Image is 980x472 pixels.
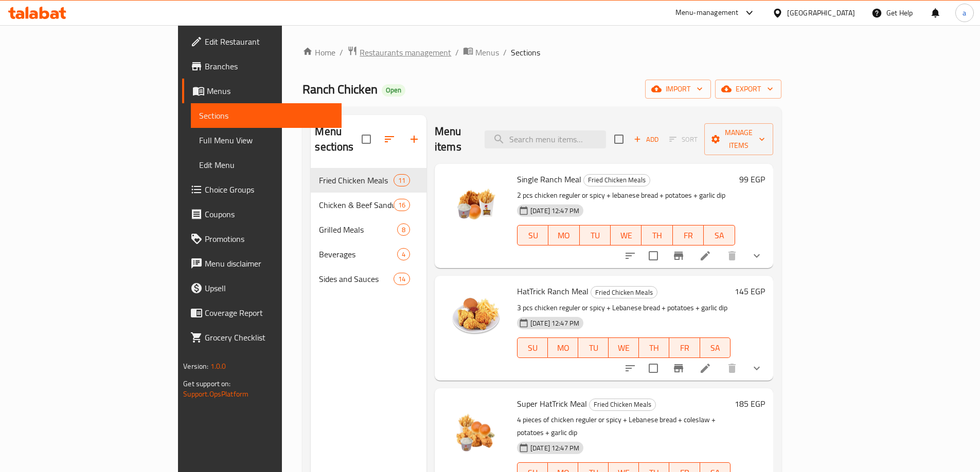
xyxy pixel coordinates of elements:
span: TU [584,228,607,243]
p: 2 pcs chicken reguler or spicy + lebanese bread + potatoes + garlic dip [517,189,735,202]
span: Chicken & Beef Sandwiches [319,199,393,211]
a: Upsell [182,276,342,300]
a: Edit Menu [191,153,342,177]
span: Super HatTrick Meal [517,396,587,411]
button: MO [548,225,579,246]
svg: Show Choices [751,250,763,262]
span: FR [673,341,696,355]
span: import [653,83,703,96]
span: Fried Chicken Meals [591,287,657,298]
button: TU [578,337,609,358]
div: Open [382,84,405,97]
span: Sections [511,46,540,59]
p: 3 pcs chicken reguler or spicy + Lebanese bread + potatoes + garlic dip [517,301,730,314]
span: Select to update [643,245,664,267]
span: SA [708,228,730,243]
div: Fried Chicken Meals11 [311,168,426,193]
button: export [715,80,781,99]
button: show more [744,356,769,381]
a: Coverage Report [182,300,342,325]
a: Sections [191,103,342,128]
span: Menu disclaimer [205,257,333,270]
button: WE [611,225,642,246]
div: items [394,273,410,285]
a: Edit Restaurant [182,29,342,54]
a: Menu disclaimer [182,251,342,276]
img: Super HatTrick Meal [443,397,509,462]
span: WE [613,341,635,355]
span: SA [704,341,726,355]
span: 1.0.0 [210,360,226,373]
div: Menu-management [675,7,739,19]
button: FR [673,225,704,246]
span: MO [553,228,575,243]
span: Edit Restaurant [205,35,333,48]
span: Fried Chicken Meals [590,399,655,410]
h6: 185 EGP [735,397,765,411]
svg: Show Choices [751,362,763,374]
span: [DATE] 12:47 PM [526,318,583,328]
span: Fried Chicken Meals [584,174,650,186]
div: items [394,199,410,211]
span: Coverage Report [205,307,333,319]
button: TH [642,225,672,246]
span: Open [382,86,405,95]
div: items [397,223,410,236]
input: search [485,130,606,148]
span: FR [677,228,700,243]
a: Support.OpsPlatform [183,387,248,401]
span: Promotions [205,233,333,245]
a: Full Menu View [191,128,342,153]
span: Select to update [643,357,664,379]
h2: Menu items [435,124,472,155]
span: WE [615,228,637,243]
div: Fried Chicken Meals [583,174,650,186]
a: Menus [463,46,499,59]
a: Edit menu item [699,362,711,374]
span: Menus [207,85,333,97]
button: SA [704,225,735,246]
div: Fried Chicken Meals [591,286,657,298]
div: [GEOGRAPHIC_DATA] [787,7,855,18]
div: Fried Chicken Meals [589,399,656,411]
span: Choice Groups [205,183,333,196]
img: Single Ranch Meal [443,172,509,238]
button: TU [580,225,611,246]
span: Get support on: [183,377,230,390]
button: MO [548,337,578,358]
span: [DATE] 12:47 PM [526,206,583,216]
span: Version: [183,360,208,373]
button: delete [720,356,744,381]
span: 14 [394,274,409,284]
button: SU [517,337,548,358]
button: Manage items [704,123,773,155]
button: sort-choices [618,356,643,381]
button: TH [639,337,669,358]
span: Select section [608,128,630,150]
span: Sections [199,109,333,122]
button: import [645,80,711,99]
span: export [723,83,773,96]
button: SU [517,225,548,246]
a: Branches [182,54,342,79]
span: Select all sections [355,128,377,150]
img: HatTrick Ranch Meal [443,284,509,350]
nav: Menu sections [311,164,426,295]
span: Select section first [663,131,704,147]
span: Menus [475,46,499,59]
span: Grilled Meals [319,223,397,236]
span: SU [522,228,544,243]
p: 4 pieces of chicken reguler or spicy + Lebanese bread + coleslaw + potatoes + garlic dip [517,413,730,439]
span: SU [522,341,544,355]
span: 4 [398,250,409,259]
div: Fried Chicken Meals [319,174,393,186]
button: Branch-specific-item [666,243,691,268]
span: Upsell [205,282,333,294]
a: Menus [182,79,342,103]
h6: 99 EGP [739,172,765,186]
button: delete [720,243,744,268]
span: Beverages [319,248,397,260]
span: 8 [398,225,409,235]
a: Restaurants management [347,46,451,59]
